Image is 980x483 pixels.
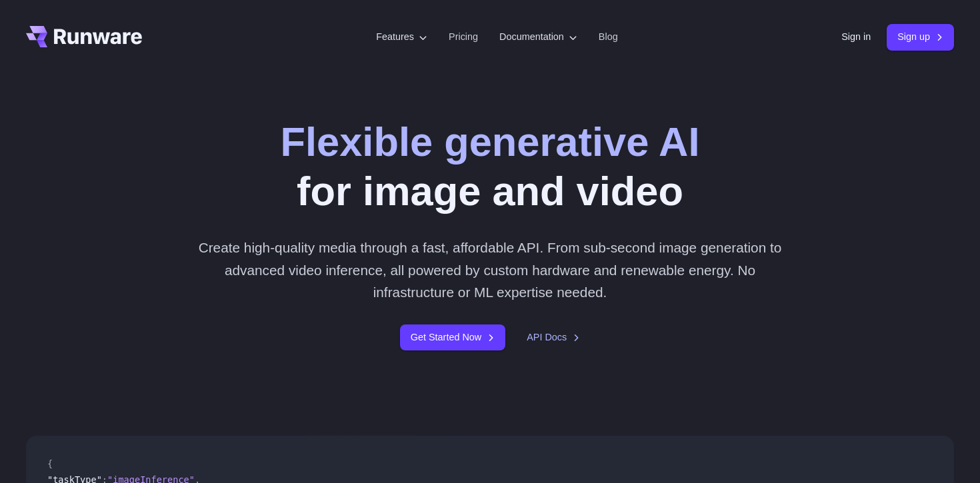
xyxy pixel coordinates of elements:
[599,29,618,45] a: Blog
[47,458,53,469] span: {
[887,24,954,50] a: Sign up
[281,119,700,165] strong: Flexible generative AI
[449,29,478,45] a: Pricing
[527,330,580,345] a: API Docs
[376,29,427,45] label: Features
[841,29,871,45] a: Sign in
[193,237,787,303] p: Create high-quality media through a fast, affordable API. From sub-second image generation to adv...
[400,324,505,350] a: Get Started Now
[26,26,142,47] a: Go to /
[499,29,577,45] label: Documentation
[281,117,700,215] h1: for image and video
